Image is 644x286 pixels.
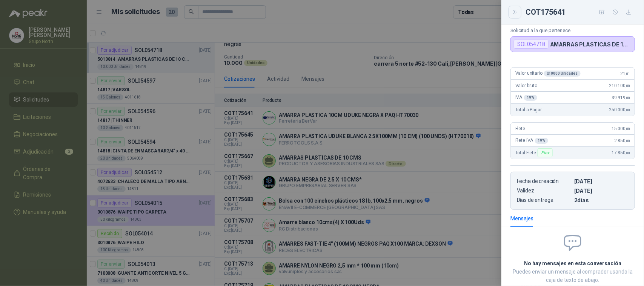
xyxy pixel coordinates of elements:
span: ,01 [626,72,630,76]
span: 15.000 [612,126,630,131]
span: Valor bruto [515,83,537,88]
p: Puedes enviar un mensaje al comprador usando la caja de texto de abajo. [510,268,635,284]
p: Fecha de creación [517,178,571,185]
p: Días de entrega [517,197,571,203]
span: ,00 [626,84,630,88]
div: SOL054718 [514,40,549,49]
span: ,00 [626,127,630,131]
div: 19 % [524,95,538,101]
span: Valor unitario [515,71,581,77]
div: COT175641 [526,6,635,18]
div: Flex [538,148,552,157]
span: 17.850 [612,150,630,155]
p: 2 dias [574,197,629,203]
span: ,00 [626,139,630,143]
span: Flete IVA [515,138,548,144]
div: Mensajes [510,214,533,223]
div: x 10000 Unidades [544,71,581,77]
div: 19 % [535,138,549,144]
span: ,00 [626,96,630,100]
span: 210.100 [609,83,630,88]
p: AMARRAS PLASTICAS DE 10 CMS [550,41,632,48]
span: ,00 [626,108,630,112]
h2: No hay mensajes en esta conversación [510,259,635,268]
p: Solicitud a la que pertenece [510,28,635,33]
span: 21 [621,71,630,76]
span: ,00 [626,151,630,155]
span: 2.850 [614,138,630,143]
span: 39.919 [612,95,630,100]
span: Flete [515,126,525,131]
span: Total a Pagar [515,107,542,112]
span: 250.000 [609,107,630,112]
button: Close [510,8,520,17]
span: Total Flete [515,148,554,157]
span: IVA [515,95,537,101]
p: [DATE] [574,188,629,194]
p: [DATE] [574,178,629,185]
p: Validez [517,188,571,194]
